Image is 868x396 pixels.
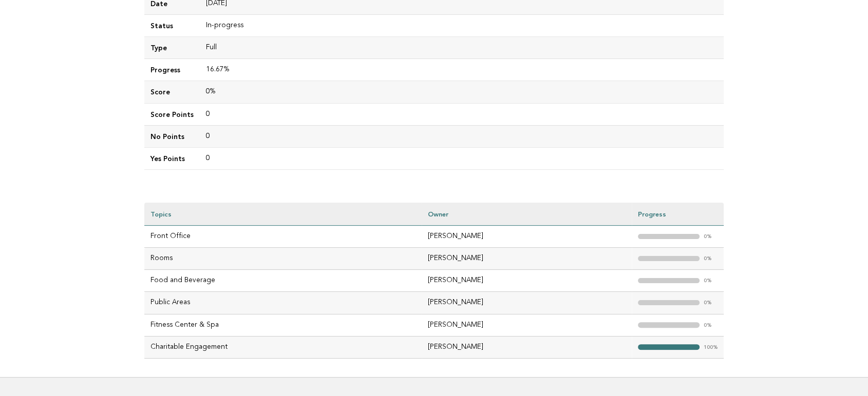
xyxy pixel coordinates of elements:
em: 0% [704,323,713,328]
em: 0% [704,256,713,262]
th: Progress [632,203,724,226]
td: 0 [200,103,724,125]
td: [PERSON_NAME] [422,226,632,248]
td: 0 [200,125,724,147]
td: [PERSON_NAME] [422,314,632,336]
td: 0 [200,147,724,169]
strong: "> [638,344,700,350]
td: Food and Beverage [144,270,422,292]
td: Charitable Engagement [144,336,422,358]
th: Topics [144,203,422,226]
em: 0% [704,278,713,284]
td: Progress [144,59,200,81]
td: 16.67% [200,59,724,81]
em: 100% [704,345,718,350]
td: Public Areas [144,292,422,314]
td: Yes Points [144,147,200,169]
em: 0% [704,300,713,306]
em: 0% [704,234,713,240]
td: 0% [200,81,724,103]
td: Type [144,37,200,59]
td: Fitness Center & Spa [144,314,422,336]
td: [PERSON_NAME] [422,336,632,358]
td: Front Office [144,226,422,248]
td: Rooms [144,248,422,270]
td: Score Points [144,103,200,125]
td: Score [144,81,200,103]
td: [PERSON_NAME] [422,292,632,314]
td: Status [144,15,200,37]
td: In-progress [200,15,724,37]
td: No Points [144,125,200,147]
td: [PERSON_NAME] [422,270,632,292]
th: Owner [422,203,632,226]
td: Full [200,37,724,59]
td: [PERSON_NAME] [422,248,632,270]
